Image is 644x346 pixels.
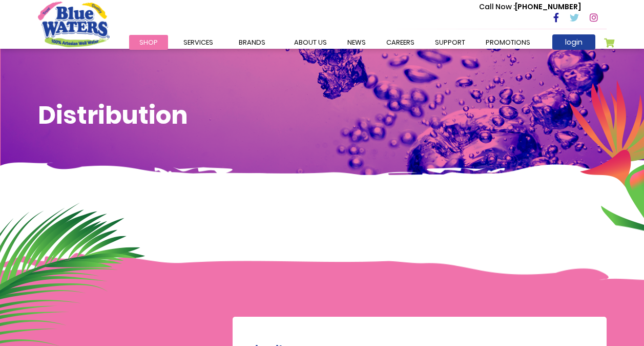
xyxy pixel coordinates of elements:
p: [PHONE_NUMBER] [479,2,581,12]
a: News [337,35,376,50]
a: careers [376,35,425,50]
a: support [425,35,475,50]
a: Promotions [475,35,541,50]
h1: Distribution [38,101,607,130]
span: Brands [239,37,265,47]
a: login [552,34,595,50]
a: store logo [38,2,110,47]
span: Services [183,37,213,47]
span: Shop [139,37,158,47]
a: about us [284,35,337,50]
span: Call Now : [479,2,515,12]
